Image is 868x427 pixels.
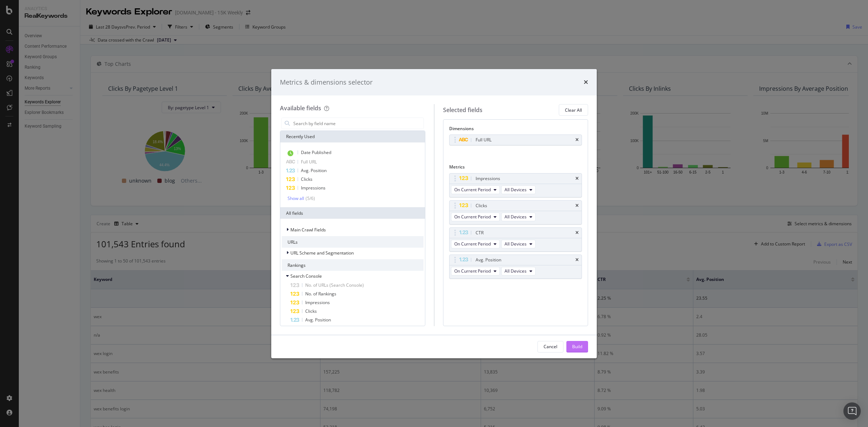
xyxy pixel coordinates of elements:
[476,136,492,144] div: Full URL
[544,343,557,350] div: Cancel
[476,175,500,182] div: Impressions
[449,125,582,134] div: Dimensions
[454,268,491,274] span: On Current Period
[305,299,330,306] span: Impressions
[559,104,588,116] button: Clear All
[476,202,487,209] div: Clicks
[505,241,527,247] span: All Devices
[304,195,315,201] div: ( 5 / 6 )
[565,107,582,113] div: Clear All
[572,343,582,350] div: Build
[280,104,321,112] div: Available fields
[566,341,588,353] button: Build
[505,187,527,193] span: All Devices
[301,149,331,155] span: Date Published
[501,213,536,221] button: All Devices
[449,134,582,145] div: Full URLtimes
[280,131,425,142] div: Recently Used
[843,402,861,420] div: Open Intercom Messenger
[280,207,425,219] div: All fields
[476,229,484,236] div: CTR
[451,185,500,194] button: On Current Period
[501,267,536,276] button: All Devices
[449,164,582,173] div: Metrics
[301,176,312,182] span: Clicks
[282,259,424,271] div: Rankings
[454,187,491,193] span: On Current Period
[476,256,501,264] div: Avg. Position
[575,138,579,142] div: times
[575,258,579,262] div: times
[575,176,579,181] div: times
[575,231,579,235] div: times
[305,282,364,288] span: No. of URLs (Search Console)
[449,255,582,279] div: Avg. PositiontimesOn Current PeriodAll Devices
[451,267,500,276] button: On Current Period
[575,204,579,208] div: times
[271,69,597,358] div: modal
[301,159,317,165] span: Full URL
[443,106,482,114] div: Selected fields
[505,214,527,220] span: All Devices
[290,250,354,256] span: URL Scheme and Segmentation
[290,227,326,233] span: Main Crawl Fields
[584,78,588,87] div: times
[282,236,424,248] div: URLs
[501,240,536,248] button: All Devices
[501,185,536,194] button: All Devices
[449,200,582,225] div: ClickstimesOn Current PeriodAll Devices
[290,273,322,279] span: Search Console
[305,308,317,314] span: Clicks
[305,291,336,297] span: No. of Rankings
[449,227,582,252] div: CTRtimesOn Current PeriodAll Devices
[537,341,563,353] button: Cancel
[451,213,500,221] button: On Current Period
[505,268,527,274] span: All Devices
[288,196,304,201] div: Show all
[301,167,327,174] span: Avg. Position
[293,118,424,129] input: Search by field name
[454,241,491,247] span: On Current Period
[280,78,373,87] div: Metrics & dimensions selector
[451,240,500,248] button: On Current Period
[305,317,331,323] span: Avg. Position
[301,185,325,191] span: Impressions
[449,173,582,197] div: ImpressionstimesOn Current PeriodAll Devices
[454,214,491,220] span: On Current Period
